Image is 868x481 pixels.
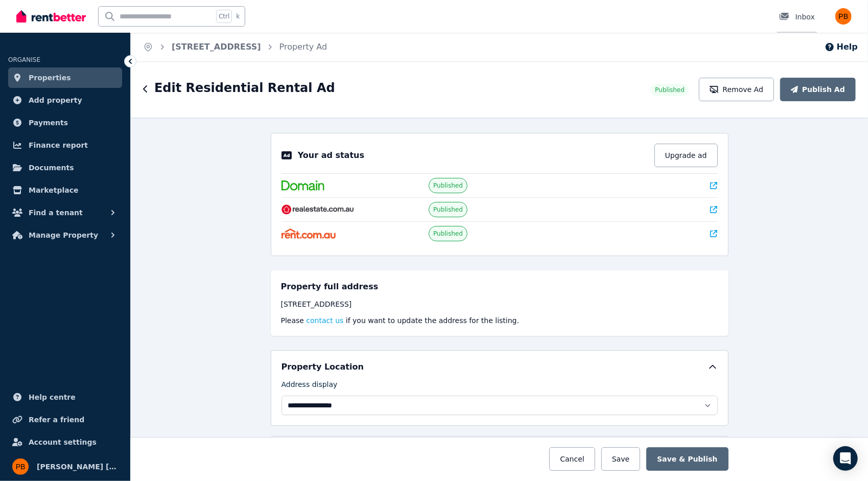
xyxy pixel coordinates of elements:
[279,42,327,52] a: Property Ad
[833,446,858,471] div: Open Intercom Messenger
[8,432,122,452] a: Account settings
[29,391,76,403] span: Help centre
[8,67,122,88] a: Properties
[8,202,122,223] button: Find a tenant
[8,112,122,133] a: Payments
[825,41,858,53] button: Help
[154,80,335,96] h1: Edit Residential Rental Ad
[8,90,122,110] a: Add property
[29,436,97,448] span: Account settings
[433,181,463,190] span: Published
[281,379,338,394] label: Address display
[8,157,122,178] a: Documents
[8,387,122,407] a: Help centre
[281,315,718,326] p: Please if you want to update the address for the listing.
[281,228,336,239] img: Rent.com.au
[281,299,718,309] div: [STREET_ADDRESS]
[8,56,40,63] span: ORGANISE
[236,12,240,20] span: k
[172,42,261,52] a: [STREET_ADDRESS]
[281,180,324,191] img: Domain.com.au
[29,72,71,84] span: Properties
[433,230,463,238] span: Published
[654,144,718,167] button: Upgrade ad
[29,184,78,196] span: Marketplace
[281,281,379,293] h5: Property full address
[216,10,232,23] span: Ctrl
[779,12,815,22] div: Inbox
[646,447,728,471] button: Save & Publish
[29,117,68,129] span: Payments
[131,33,339,61] nav: Breadcrumb
[29,229,98,241] span: Manage Property
[780,78,856,101] button: Publish Ad
[8,409,122,430] a: Refer a friend
[29,162,74,174] span: Documents
[601,447,640,471] button: Save
[298,149,364,162] p: Your ad status
[549,447,595,471] button: Cancel
[8,135,122,155] a: Finance report
[699,78,774,101] button: Remove Ad
[16,9,86,24] img: RentBetter
[835,8,852,25] img: Petar Bijelac Petar Bijelac
[29,207,83,219] span: Find a tenant
[29,94,82,106] span: Add property
[8,225,122,245] button: Manage Property
[433,205,463,214] span: Published
[29,414,84,426] span: Refer a friend
[306,315,343,326] button: contact us
[8,180,122,200] a: Marketplace
[655,86,685,94] span: Published
[281,204,355,215] img: RealEstate.com.au
[281,361,364,373] h5: Property Location
[37,461,118,473] span: [PERSON_NAME] [PERSON_NAME]
[12,459,29,475] img: Petar Bijelac Petar Bijelac
[29,139,88,151] span: Finance report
